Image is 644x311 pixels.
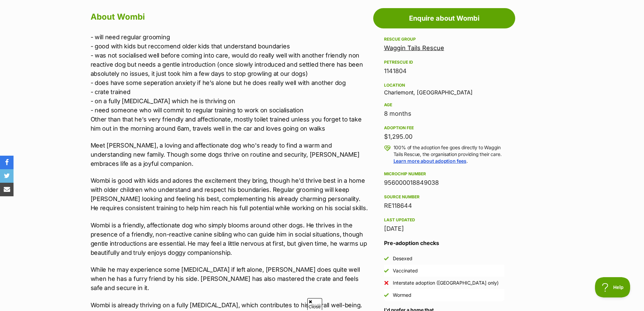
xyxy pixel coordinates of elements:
div: 1141804 [384,66,504,76]
a: Learn more about adoption fees [393,158,467,164]
div: $1,295.00 [384,132,504,141]
h3: Pre-adoption checks [384,239,504,247]
div: Age [384,102,504,108]
div: Source number [384,194,504,200]
img: No [384,281,389,285]
div: 8 months [384,109,504,118]
div: Rescue group [384,37,504,42]
div: Wormed [393,292,411,298]
img: Yes [384,268,389,273]
p: Meet [PERSON_NAME], a loving and affectionate dog who's ready to find a warm and understanding ne... [91,141,370,168]
div: Location [384,83,504,88]
div: Desexed [393,255,412,262]
p: While he may experience some [MEDICAL_DATA] if left alone, [PERSON_NAME] does quite well when he ... [91,265,370,292]
div: Adoption fee [384,125,504,131]
p: Wombi is a friendly, affectionate dog who simply blooms around other dogs. He thrives in the pres... [91,221,370,257]
div: Microchip number [384,171,504,177]
p: - will need regular grooming - good with kids but reccomend older kids that understand boundaries... [91,32,370,133]
div: Vaccinated [393,267,418,274]
img: Yes [384,256,389,261]
a: Enquire about Wombi [373,8,515,28]
div: PetRescue ID [384,60,504,65]
div: RE118644 [384,201,504,210]
p: Wombi is good with kids and adores the excitement they bring, though he'd thrive best in a home w... [91,176,370,213]
div: 956000018849038 [384,178,504,187]
iframe: Help Scout Beacon - Open [595,277,630,297]
img: Yes [384,293,389,297]
a: Waggin Tails Rescue [384,44,444,51]
div: Charlemont, [GEOGRAPHIC_DATA] [384,81,504,95]
h2: About Wombi [91,9,370,24]
span: Close [307,298,322,310]
div: Last updated [384,217,504,223]
div: [DATE] [384,224,504,234]
div: Interstate adoption ([GEOGRAPHIC_DATA] only) [393,280,499,286]
p: 100% of the adoption fee goes directly to Waggin Tails Rescue, the organisation providing their c... [393,144,504,164]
